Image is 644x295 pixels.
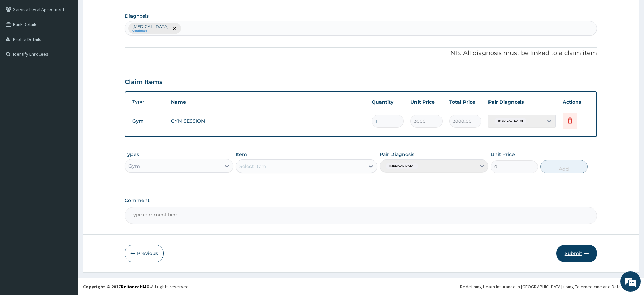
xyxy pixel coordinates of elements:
[556,245,597,262] button: Submit
[125,13,149,19] label: Diagnosis
[485,95,559,109] th: Pair Diagnosis
[446,95,485,109] th: Total Price
[407,95,446,109] th: Unit Price
[168,95,368,109] th: Name
[125,79,162,86] h3: Claim Items
[368,95,407,109] th: Quantity
[83,284,151,290] strong: Copyright © 2017 .
[129,115,168,127] td: Gym
[129,96,168,108] th: Type
[125,49,597,58] p: NB: All diagnosis must be linked to a claim item
[111,3,127,20] div: Minimize live chat window
[125,152,139,157] label: Types
[128,163,140,169] div: Gym
[491,151,515,158] label: Unit Price
[78,278,644,295] footer: All rights reserved.
[121,284,150,290] a: RelianceHMO
[380,151,414,158] label: Pair Diagnosis
[460,283,639,290] div: Redefining Heath Insurance in [GEOGRAPHIC_DATA] using Telemedicine and Data Science!
[35,38,114,47] div: Chat with us now
[168,114,368,128] td: GYM SESSION
[236,151,247,158] label: Item
[3,185,129,208] textarea: Type your message and hit 'Enter'
[125,245,164,262] button: Previous
[559,95,593,109] th: Actions
[540,160,588,173] button: Add
[39,85,93,153] span: We're online!
[125,198,597,203] label: Comment
[239,163,266,170] div: Select Item
[13,34,27,51] img: d_794563401_company_1708531726252_794563401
